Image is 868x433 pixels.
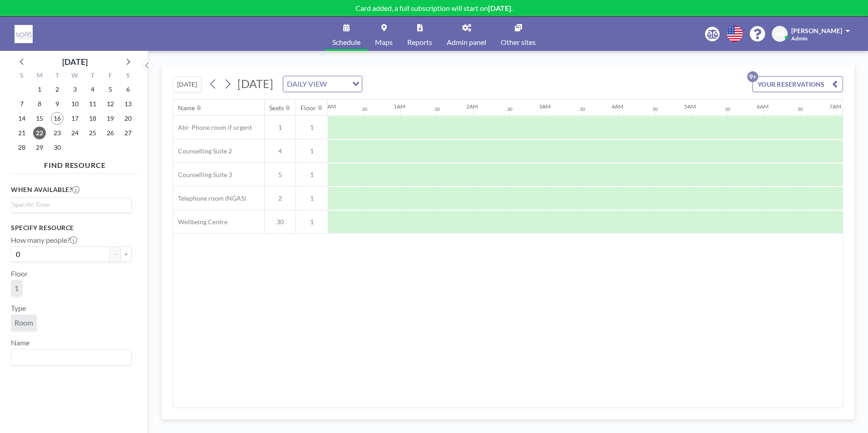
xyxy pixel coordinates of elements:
span: Tuesday, September 2, 2025 [51,83,64,96]
div: Seats [269,104,284,112]
span: 1 [296,194,328,202]
span: 4 [265,147,296,155]
span: Admin [791,35,808,42]
div: 30 [434,106,440,112]
span: Thursday, September 4, 2025 [86,83,99,96]
div: T [49,70,66,82]
input: Search for option [12,351,126,363]
input: Search for option [330,78,347,90]
span: Schedule [332,39,360,46]
div: F [101,70,119,82]
span: Telephone room (NGAS) [173,194,246,202]
a: Maps [368,17,400,51]
span: Reports [407,39,432,46]
div: 12AM [321,103,336,110]
div: 30 [580,106,585,112]
span: 1 [296,218,328,226]
label: Name [11,338,30,347]
a: Admin panel [439,17,493,51]
div: S [119,70,137,82]
button: + [121,246,132,262]
span: Saturday, September 13, 2025 [122,98,134,110]
p: 9+ [747,71,758,82]
span: Tuesday, September 30, 2025 [51,141,64,154]
div: 3AM [539,103,551,110]
span: Monday, September 22, 2025 [33,127,46,139]
span: 30 [265,218,296,226]
span: Friday, September 12, 2025 [104,98,117,110]
span: Friday, September 26, 2025 [104,127,117,139]
div: Floor [301,104,316,112]
div: T [84,70,101,82]
span: Wednesday, September 3, 2025 [69,83,81,96]
span: [PERSON_NAME] [791,27,842,34]
div: Name [178,104,195,112]
span: Saturday, September 6, 2025 [122,83,134,96]
div: 6AM [757,103,769,110]
a: Other sites [493,17,543,51]
span: 1 [265,123,296,132]
span: Monday, September 29, 2025 [33,141,46,154]
span: Wednesday, September 17, 2025 [69,112,81,125]
div: 4AM [612,103,623,110]
span: 1 [15,284,19,293]
span: Room [15,318,33,327]
span: Thursday, September 11, 2025 [86,98,99,110]
span: Counselling Suite 3 [173,171,232,179]
span: Tuesday, September 23, 2025 [51,127,64,139]
a: Reports [400,17,439,51]
span: Thursday, September 18, 2025 [86,112,99,125]
label: Floor [11,269,28,278]
span: Thursday, September 25, 2025 [86,127,99,139]
span: Friday, September 19, 2025 [104,112,117,125]
span: Sunday, September 14, 2025 [15,112,28,125]
span: Maps [375,39,393,46]
div: M [31,70,49,82]
div: 30 [652,106,658,112]
span: 2 [265,194,296,202]
label: Type [11,304,26,313]
b: [DATE] [488,4,511,12]
button: - [110,246,121,262]
span: AW [774,30,785,38]
label: How many people? [11,236,77,245]
div: 30 [798,106,803,112]
span: Saturday, September 20, 2025 [122,112,134,125]
button: [DATE] [173,76,202,92]
span: Wellbeing Centre [173,218,227,226]
span: Other sites [501,39,536,46]
h3: Specify resource [11,224,132,232]
div: S [13,70,31,82]
span: [DATE] [237,77,273,90]
div: 7AM [829,103,841,110]
span: Sunday, September 21, 2025 [15,127,28,139]
span: DAILY VIEW [285,78,329,90]
img: organization-logo [15,25,33,43]
span: Abi- Phone room if urgent [173,123,252,132]
span: 1 [296,123,328,132]
button: YOUR RESERVATIONS9+ [752,76,843,92]
span: Counselling Suite 2 [173,147,232,155]
div: W [66,70,84,82]
h4: FIND RESOURCE [11,157,139,170]
span: Monday, September 15, 2025 [33,112,46,125]
span: Tuesday, September 16, 2025 [51,112,64,125]
span: Monday, September 8, 2025 [33,98,46,110]
div: 1AM [394,103,405,110]
span: Sunday, September 28, 2025 [15,141,28,154]
div: Search for option [283,76,362,92]
div: [DATE] [62,55,88,68]
div: 30 [362,106,367,112]
a: Schedule [325,17,368,51]
span: Friday, September 5, 2025 [104,83,117,96]
div: Search for option [11,198,131,212]
span: Sunday, September 7, 2025 [15,98,28,110]
span: Monday, September 1, 2025 [33,83,46,96]
input: Search for option [12,200,126,210]
div: 2AM [466,103,478,110]
div: Search for option [11,349,131,365]
span: Wednesday, September 24, 2025 [69,127,81,139]
span: 1 [296,147,328,155]
span: 5 [265,171,296,179]
span: Wednesday, September 10, 2025 [69,98,81,110]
